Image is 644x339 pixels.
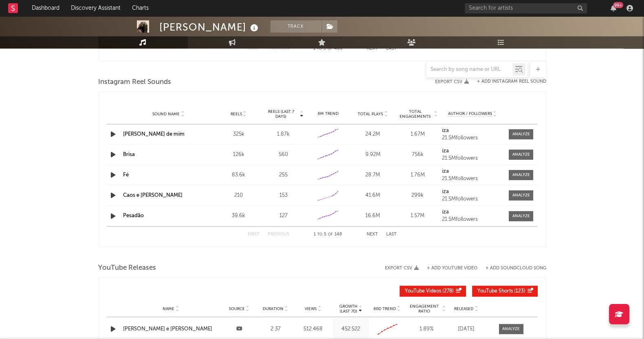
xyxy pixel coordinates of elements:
[386,232,397,237] button: Last
[248,232,259,237] button: First
[448,111,492,117] span: Author / Followers
[427,266,477,271] button: + Add YouTube Video
[263,171,304,179] div: 255
[263,212,304,220] div: 127
[352,171,393,179] div: 28.7M
[442,148,449,154] strong: iza
[465,3,587,13] input: Search for artists
[159,20,260,34] div: [PERSON_NAME]
[270,20,321,33] button: Track
[335,325,367,333] div: 452.522
[477,79,546,84] button: + Add Instagram Reel Sound
[405,289,454,294] span: ( 278 )
[442,169,449,174] strong: iza
[477,289,513,294] span: YouTube Shorts
[477,289,525,294] span: ( 123 )
[435,79,469,84] button: Export CSV
[405,289,441,294] span: YouTube Videos
[397,109,433,119] span: Total Engagements
[123,172,129,178] a: Fé
[352,212,393,220] div: 16.6M
[123,193,182,198] a: Caos e [PERSON_NAME]
[472,286,538,297] button: YouTube Shorts(123)
[400,286,466,297] button: YouTube Videos(278)
[98,77,171,87] span: Instagram Reel Sounds
[339,309,358,314] p: (Last 7d)
[442,148,503,154] a: iza
[419,266,477,271] div: + Add YouTube Video
[397,192,438,200] div: 299k
[218,212,259,220] div: 39.6k
[442,189,503,195] a: iza
[328,233,333,236] span: of
[374,306,396,311] span: 60D Trend
[442,128,449,133] strong: iza
[385,266,419,271] button: Export CSV
[442,156,503,161] div: 21.5M followers
[339,304,358,309] p: Growth
[218,130,259,139] div: 325k
[352,151,393,159] div: 9.92M
[218,192,259,200] div: 210
[262,306,283,311] span: Duration
[123,213,144,218] a: Pesadão
[352,130,393,139] div: 24.2M
[426,66,512,73] input: Search by song name or URL
[306,230,350,240] div: 1 5 148
[268,46,289,51] button: Previous
[98,263,156,273] span: YouTube Releases
[152,112,180,117] span: Sound Name
[263,151,304,159] div: 560
[442,189,449,194] strong: iza
[442,217,503,222] div: 21.5M followers
[123,132,185,137] a: [PERSON_NAME] de mim
[352,192,393,200] div: 41.6M
[407,325,446,333] div: 1.89 %
[367,232,378,237] button: Next
[317,47,322,51] span: to
[442,196,503,202] div: 21.5M followers
[358,112,383,117] span: Total Plays
[268,232,289,237] button: Previous
[442,128,503,134] a: iza
[442,135,503,141] div: 21.5M followers
[397,151,438,159] div: 756k
[263,130,304,139] div: 1.87k
[367,46,378,51] button: Next
[442,209,449,215] strong: iza
[305,306,317,311] span: Views
[469,79,546,84] div: + Add Instagram Reel Sound
[397,130,438,139] div: 1.67M
[407,304,441,314] span: Engagement Ratio
[317,233,322,236] span: to
[477,266,546,271] button: + Add SoundCloud Song
[397,212,438,220] div: 1.57M
[229,306,245,311] span: Source
[123,325,219,333] a: [PERSON_NAME] e [PERSON_NAME]
[308,111,349,117] div: 6M Trend
[442,169,503,174] a: iza
[442,209,503,215] a: iza
[218,151,259,159] div: 126k
[442,176,503,182] div: 21.5M followers
[248,46,259,51] button: First
[263,192,304,200] div: 153
[163,306,174,311] span: Name
[386,46,397,51] button: Last
[263,109,299,119] span: Reels (last 7 days)
[327,47,332,51] span: of
[486,266,546,271] button: + Add SoundCloud Song
[613,2,623,8] div: 99 +
[231,112,242,117] span: Reels
[259,325,292,333] div: 2:37
[450,325,483,333] div: [DATE]
[454,306,473,311] span: Released
[397,171,438,179] div: 1.76M
[306,44,350,54] div: 1 5 486
[611,5,616,11] button: 99+
[123,152,135,157] a: Brisa
[218,171,259,179] div: 83.6k
[295,325,331,333] div: 512.468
